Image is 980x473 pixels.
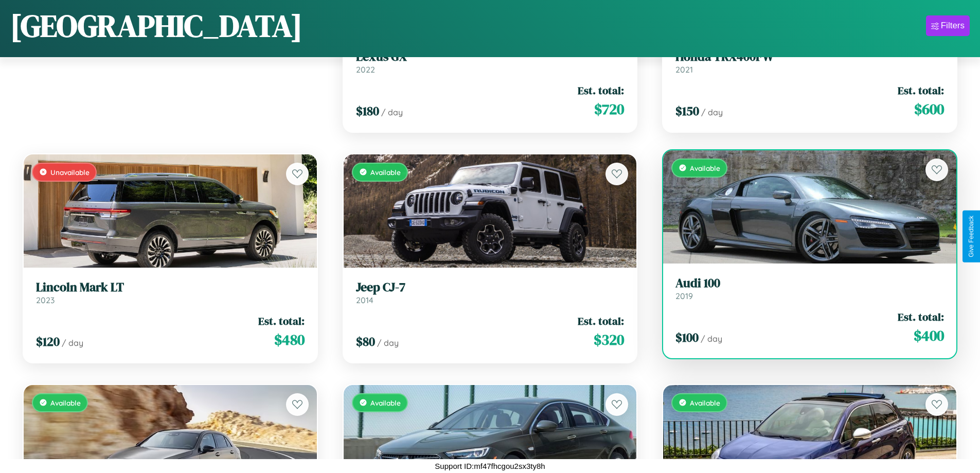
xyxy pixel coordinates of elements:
span: $ 400 [914,325,944,346]
span: / day [62,338,83,348]
span: 2014 [356,295,373,305]
span: / day [381,107,403,117]
span: Est. total: [578,313,624,328]
span: $ 320 [594,329,624,350]
h3: Audi 100 [675,276,944,291]
span: $ 150 [675,102,699,119]
span: $ 600 [914,99,944,119]
span: 2023 [36,295,55,305]
span: 2019 [675,291,693,301]
p: Support ID: mf47fhcgou2sx3ty8h [435,459,545,473]
a: Jeep CJ-72014 [356,280,625,305]
h3: Jeep CJ-7 [356,280,625,295]
span: $ 120 [36,333,60,350]
a: Lexus GX2022 [356,49,625,75]
h1: [GEOGRAPHIC_DATA] [10,5,302,47]
span: Est. total: [578,83,624,98]
h3: Lexus GX [356,49,625,64]
div: Give Feedback [968,216,975,257]
h3: Honda TRX400FW [675,49,944,64]
span: Est. total: [898,309,944,324]
h3: Lincoln Mark LT [36,280,305,295]
span: Available [690,164,720,172]
span: $ 480 [274,329,305,350]
span: / day [377,338,399,348]
span: $ 100 [675,329,699,346]
a: Lincoln Mark LT2023 [36,280,305,305]
span: Est. total: [258,313,305,328]
div: Filters [941,21,965,31]
span: Unavailable [50,168,90,177]
span: Est. total: [898,83,944,98]
span: $ 180 [356,102,379,119]
span: Available [370,398,401,407]
span: 2021 [675,64,693,75]
span: / day [701,334,722,344]
span: Available [690,398,720,407]
span: Available [50,398,81,407]
a: Audi 1002019 [675,276,944,301]
span: 2022 [356,64,375,75]
span: / day [701,107,723,117]
a: Honda TRX400FW2021 [675,49,944,75]
span: Available [370,168,401,177]
button: Filters [926,15,970,36]
span: $ 80 [356,333,375,350]
span: $ 720 [594,99,624,119]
